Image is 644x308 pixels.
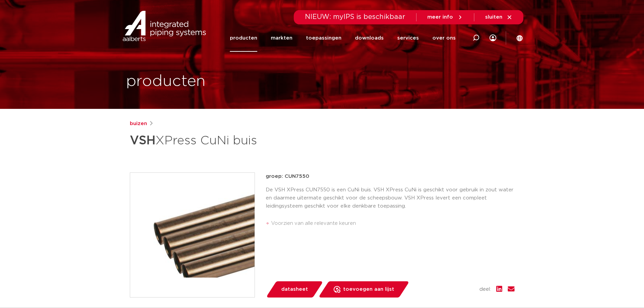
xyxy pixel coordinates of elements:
[355,24,384,52] a: downloads
[266,186,515,210] p: De VSH XPress CUN7550 is een CuNi buis. VSH XPress CuNi is geschikt voor gebruik in zout water en...
[230,24,257,52] a: producten
[427,14,463,20] a: meer info
[397,24,419,52] a: services
[306,24,341,52] a: toepassingen
[305,14,405,20] span: NIEUW: myIPS is beschikbaar
[126,71,206,92] h1: producten
[485,15,502,20] span: sluiten
[281,284,308,295] span: datasheet
[271,218,515,229] li: Voorzien van alle relevante keuren
[490,24,496,52] div: my IPS
[427,15,453,20] span: meer info
[432,24,456,52] a: over ons
[343,284,394,295] span: toevoegen aan lijst
[130,173,255,297] img: Product Image for VSH XPress CuNi buis
[271,24,292,52] a: markten
[266,281,323,298] a: datasheet
[485,14,512,20] a: sluiten
[266,172,515,181] p: groep: CUN7550
[479,285,491,293] span: deel:
[130,131,384,151] h1: XPress CuNi buis
[230,24,456,52] nav: Menu
[130,135,156,147] strong: VSH
[130,120,147,128] a: buizen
